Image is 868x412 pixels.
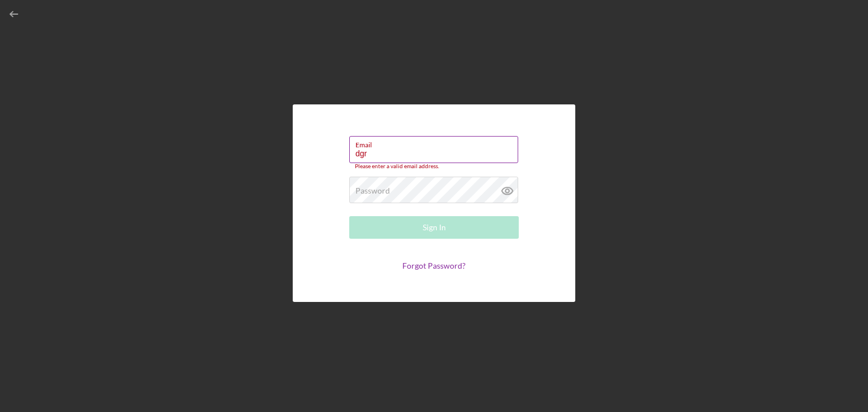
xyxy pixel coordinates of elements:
button: Sign In [349,216,519,239]
div: Sign In [423,216,446,239]
a: Forgot Password? [402,261,466,270]
label: Email [355,137,518,149]
label: Password [355,186,390,195]
div: Please enter a valid email address. [349,163,519,170]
